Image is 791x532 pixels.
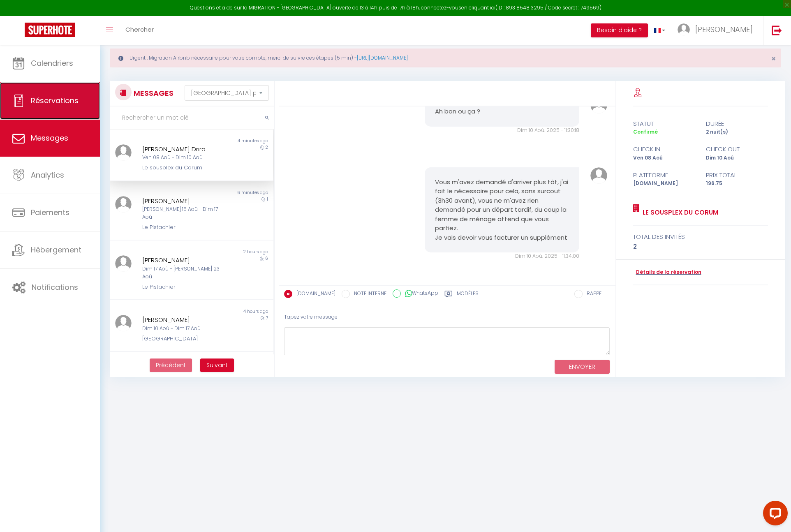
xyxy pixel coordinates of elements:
button: Close [771,55,776,62]
button: Besoin d'aide ? [591,23,648,37]
span: Réservations [31,95,79,106]
div: Dim 17 Aoû - [PERSON_NAME] 23 Aoû [142,265,227,281]
a: en cliquant ici [461,4,495,11]
pre: Vous m'avez demandé d'arriver plus tôt, j'ai fait le nécessaire pour cela, sans surcout (3h30 ava... [435,178,569,243]
img: logout [772,25,782,35]
img: ... [115,196,132,213]
span: Calendriers [31,58,73,68]
input: Rechercher un mot clé [110,106,274,130]
span: Chercher [125,25,154,34]
img: ... [590,167,607,184]
div: Dim 10 Aoû. 2025 - 11:30:18 [425,127,579,134]
div: durée [701,119,773,129]
span: Hébergement [31,245,81,255]
img: ... [115,144,132,161]
label: WhatsApp [401,289,438,298]
img: ... [678,23,690,36]
button: Previous [150,359,192,372]
span: Suivant [206,361,228,369]
div: Dim 10 Aoû [701,154,773,162]
img: Super Booking [25,23,75,37]
div: 2 nuit(s) [701,128,773,136]
div: [PERSON_NAME] [142,255,227,265]
span: 6 [265,255,268,261]
div: 2 [633,242,768,252]
label: [DOMAIN_NAME] [292,290,335,299]
img: ... [115,315,132,331]
button: ENVOYER [555,360,610,374]
div: Le Pistachier [142,283,227,291]
img: ... [115,255,132,272]
div: [PERSON_NAME] [142,315,227,325]
div: 196.75 [701,180,773,187]
label: Modèles [457,290,479,300]
a: Le sousplex du Corum [640,208,718,217]
span: [PERSON_NAME] [695,24,753,35]
div: 6 minutes ago [192,190,273,196]
div: Prix total [701,170,773,180]
div: 4 minutes ago [192,138,273,144]
span: 7 [266,315,268,321]
a: Chercher [119,16,160,45]
span: Précédent [156,361,186,369]
span: 1 [267,196,268,202]
span: Paiements [31,207,69,217]
div: Plateforme [627,170,700,180]
div: 2 hours ago [192,249,273,255]
div: Tapez votre message [284,307,610,327]
span: Analytics [31,170,64,180]
div: [GEOGRAPHIC_DATA] [142,335,227,343]
a: ... [PERSON_NAME] [671,16,763,45]
span: Messages [31,133,68,143]
h3: MESSAGES [132,84,173,102]
div: statut [627,119,700,129]
div: [DOMAIN_NAME] [627,180,700,187]
div: Dim 10 Aoû - Dim 17 Aoû [142,325,227,333]
div: check out [701,144,773,154]
div: [PERSON_NAME] 16 Aoû - Dim 17 Aoû [142,206,227,221]
div: total des invités [633,232,768,242]
label: RAPPEL [583,290,604,299]
div: [PERSON_NAME] [142,196,227,206]
span: Confirmé [633,128,658,135]
span: × [771,53,776,64]
div: Ven 08 Aoû [627,154,700,162]
a: Détails de la réservation [633,268,701,276]
pre: Ah bon ou ça ? [435,107,569,116]
iframe: LiveChat chat widget [756,497,791,532]
span: 2 [266,144,268,150]
label: NOTE INTERNE [350,290,386,299]
button: Next [200,359,234,372]
div: Dim 10 Aoû. 2025 - 11:34:00 [425,252,579,260]
span: Notifications [32,282,78,292]
div: check in [627,144,700,154]
a: [URL][DOMAIN_NAME] [357,54,408,61]
div: Le sousplex du Corum [142,164,227,172]
div: Le Pistachier [142,223,227,231]
div: 4 hours ago [192,308,273,315]
div: Urgent : Migration Airbnb nécessaire pour votre compte, merci de suivre ces étapes (5 min) - [110,49,781,67]
div: Ven 08 Aoû - Dim 10 Aoû [142,154,227,162]
div: [PERSON_NAME] Drira [142,144,227,154]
